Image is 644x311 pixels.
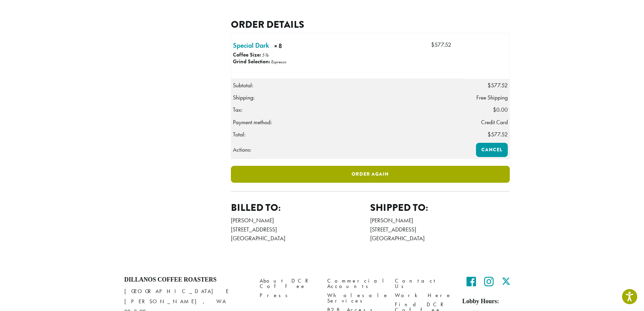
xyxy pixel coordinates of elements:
[231,141,463,159] th: Actions:
[231,79,463,91] th: Subtotal:
[462,298,520,305] h5: Lobby Hours:
[463,91,509,104] td: Free Shipping
[231,104,463,116] th: Tax:
[124,276,249,284] h4: Dillanos Coffee Roasters
[260,276,317,291] a: About DCR Coffee
[233,51,261,58] strong: Coffee Size:
[487,131,508,138] span: 577.52
[431,41,434,48] span: $
[260,291,317,300] a: Press
[395,276,452,291] a: Contact Us
[233,58,270,65] strong: Grind Selection:
[233,40,269,50] a: Special Dark
[231,216,371,243] address: [PERSON_NAME] [STREET_ADDRESS] [GEOGRAPHIC_DATA]
[327,291,385,306] a: Wholesale Services
[493,106,508,113] span: 0.00
[395,291,452,300] a: Work Here
[231,202,371,214] h2: Billed to:
[370,216,510,243] address: [PERSON_NAME] [STREET_ADDRESS] [GEOGRAPHIC_DATA]
[231,91,463,104] th: Shipping:
[487,131,491,138] span: $
[271,59,286,65] p: Espresso
[476,143,508,157] a: Cancel order 333741
[487,82,491,89] span: $
[487,82,508,89] span: 577.52
[493,106,496,113] span: $
[431,41,451,48] bdi: 577.52
[274,42,305,52] strong: × 8
[463,116,509,128] td: Credit Card
[327,276,385,291] a: Commercial Accounts
[262,52,269,58] p: 5 lb
[231,128,463,141] th: Total:
[231,116,463,128] th: Payment method:
[370,202,510,214] h2: Shipped to:
[231,166,510,183] a: Order again
[231,19,510,30] h2: Order details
